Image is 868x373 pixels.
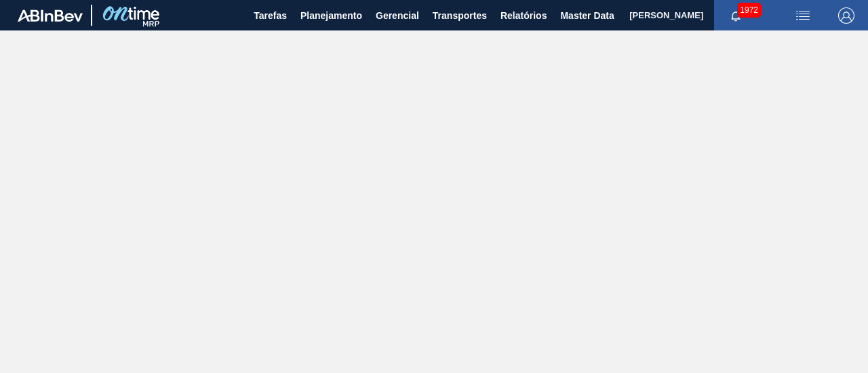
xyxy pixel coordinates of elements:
[838,7,854,24] img: Logout
[18,9,83,22] img: TNhmsLtSVTkK8tSr43FrP2fwEKptu5GPRR3wAAAABJRU5ErkJggg==
[737,3,761,18] span: 1972
[714,6,757,25] button: Notificações
[560,7,614,24] span: Master Data
[300,7,362,24] span: Planejamento
[500,7,547,24] span: Relatórios
[795,7,811,24] img: userActions
[433,7,487,24] span: Transportes
[376,7,419,24] span: Gerencial
[254,7,287,24] span: Tarefas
